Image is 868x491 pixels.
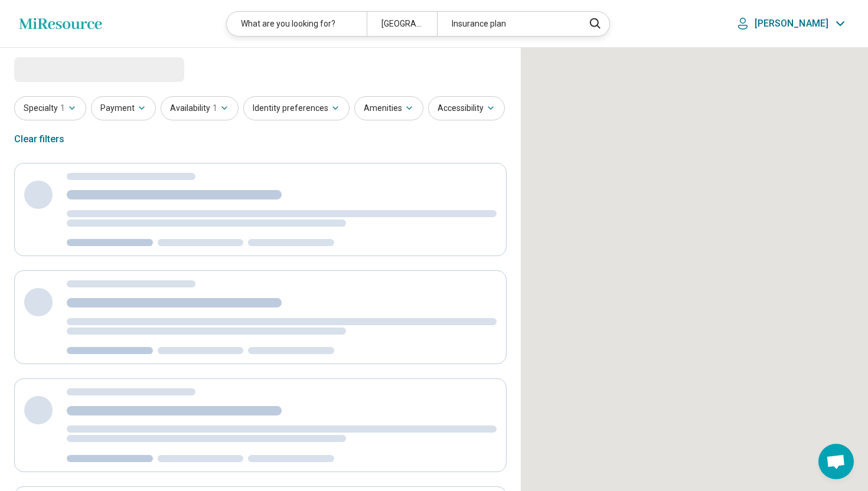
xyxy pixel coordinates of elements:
[367,12,437,36] div: [GEOGRAPHIC_DATA]
[60,102,65,114] span: 1
[243,96,350,120] button: Identity preferences
[755,18,828,30] p: [PERSON_NAME]
[354,96,423,120] button: Amenities
[437,12,577,36] div: Insurance plan
[227,12,367,36] div: What are you looking for?
[14,125,64,153] div: Clear filters
[91,96,156,120] button: Payment
[213,102,217,114] span: 1
[428,96,505,120] button: Accessibility
[818,444,854,479] div: Open chat
[161,96,239,120] button: Availability1
[14,96,86,120] button: Specialty1
[14,57,113,81] span: Loading...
